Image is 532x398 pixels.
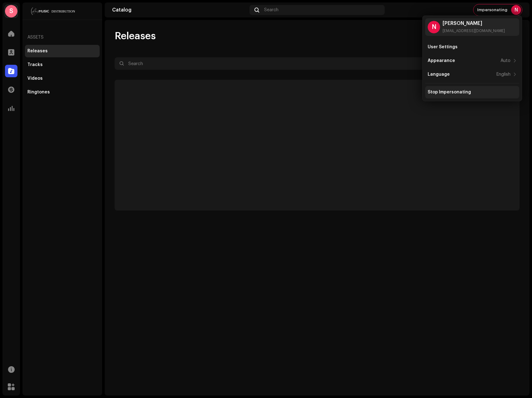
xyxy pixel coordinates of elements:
[27,76,43,81] div: Videos
[425,86,519,98] re-m-nav-item: Stop Impersonating
[25,72,100,85] re-m-nav-item: Videos
[425,41,519,53] re-m-nav-item: User Settings
[428,90,471,95] div: Stop Impersonating
[428,45,458,50] div: User Settings
[443,21,505,26] div: [PERSON_NAME]
[25,59,100,71] re-m-nav-item: Tracks
[5,5,17,17] div: S
[27,62,43,67] div: Tracks
[443,28,505,33] div: [EMAIL_ADDRESS][DOMAIN_NAME]
[511,5,521,15] div: N
[27,90,50,95] div: Ringtones
[115,57,472,70] input: Search
[25,45,100,57] re-m-nav-item: Releases
[25,30,100,45] re-a-nav-header: Assets
[115,30,156,42] span: Releases
[264,7,278,12] span: Search
[501,58,511,63] div: Auto
[25,86,100,98] re-m-nav-item: Ringtones
[112,7,247,12] div: Catalog
[428,21,440,33] div: N
[425,54,519,67] re-m-nav-item: Appearance
[27,49,48,54] div: Releases
[496,72,511,77] div: English
[425,68,519,81] re-m-nav-item: Language
[477,7,507,12] span: Impersonating
[428,72,450,77] div: Language
[428,58,455,63] div: Appearance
